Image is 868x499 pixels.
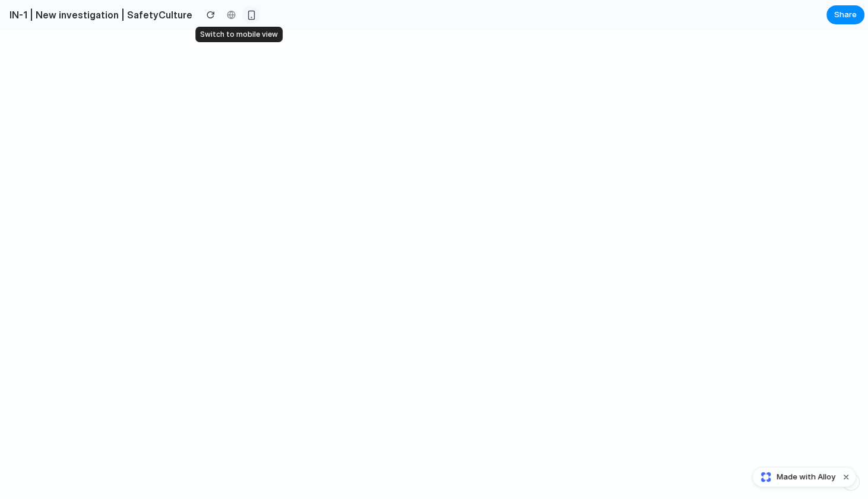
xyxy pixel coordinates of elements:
span: Share [834,9,857,21]
button: Share [826,5,864,24]
button: Dismiss watermark [839,470,853,484]
span: Made with Alloy [777,471,835,483]
a: Made with Alloy [753,471,837,483]
h2: IN-1 | New investigation | SafetyCulture [5,8,192,22]
div: Switch to mobile view [195,27,283,42]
